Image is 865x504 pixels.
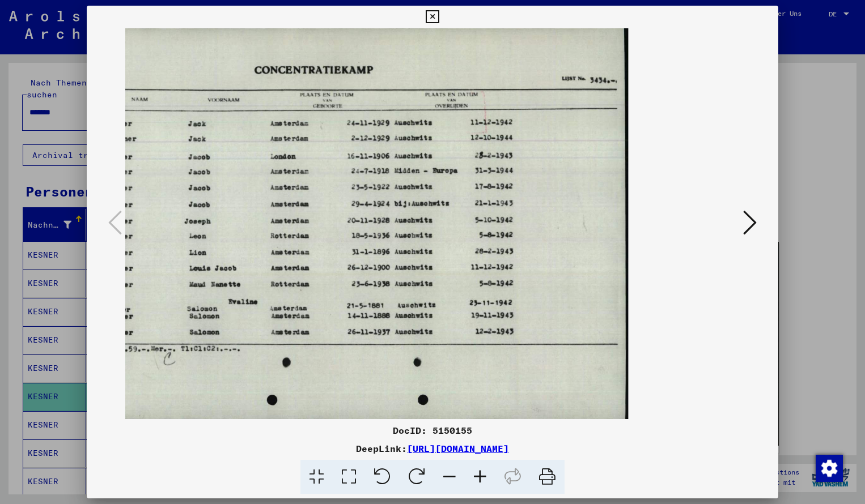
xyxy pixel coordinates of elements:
[816,455,843,482] img: Zustimmung ändern
[67,24,628,422] img: 001.jpg
[407,443,509,454] a: [URL][DOMAIN_NAME]
[87,442,779,455] div: DeepLink:
[815,454,842,481] div: Zustimmung ändern
[87,424,779,437] div: DocID: 5150155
